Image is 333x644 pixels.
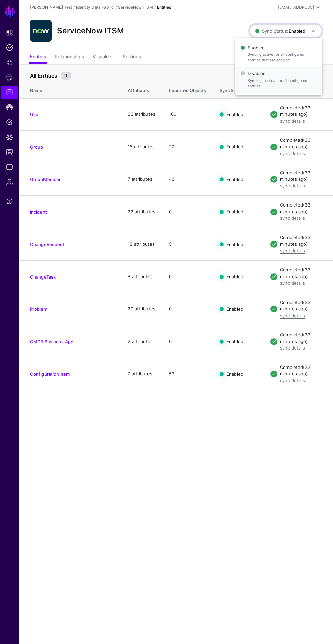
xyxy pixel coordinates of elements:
th: Attributes [121,80,162,98]
button: EnabledSyncing active for all configured entities that are enabled [235,41,322,67]
small: 9 [61,72,71,80]
span: Enabled [226,339,243,344]
a: Problem [30,306,47,312]
a: Incident [30,209,47,215]
a: CMDB Business App [30,339,73,344]
span: Protected Systems [6,74,13,81]
td: 22 attributes [121,196,162,228]
div: Completed (33 minutes ago) [280,364,322,377]
span: Enabled [226,306,243,312]
a: Dashboard [1,26,18,39]
a: CAEP Hub [1,101,18,114]
span: Enabled [226,209,243,214]
span: Disabled [241,69,317,91]
td: 43 [162,163,213,196]
a: Identity Data Fabric [1,86,18,99]
span: Enabled [226,112,243,117]
td: 33 attributes [121,98,162,131]
a: Identity Data Fabric [76,5,114,10]
a: Snippets [1,56,18,69]
td: 7 attributes [121,163,162,196]
a: [PERSON_NAME] Test [30,5,72,10]
a: sync details [280,215,305,221]
span: All Entities [28,72,59,80]
span: Dashboard [6,29,13,36]
span: Reports [6,149,13,156]
th: Name [19,80,121,98]
a: User [30,112,40,117]
div: Completed (33 minutes ago) [280,137,322,150]
td: 0 [162,325,213,358]
td: 18 attributes [121,228,162,261]
a: Logs [1,160,18,174]
span: Enabled [226,144,243,149]
td: 100 [162,98,213,131]
a: sync details [280,280,305,286]
a: GroupMember [30,177,61,182]
td: 53 [162,358,213,390]
span: Enabled [226,241,243,247]
span: CAEP Hub [6,104,13,111]
td: 2 attributes [121,325,162,358]
a: sync details [280,118,305,124]
div: Completed (33 minutes ago) [280,332,322,345]
td: 20 attributes [121,293,162,325]
div: Completed (33 minutes ago) [280,105,322,118]
div: Completed (33 minutes ago) [280,169,322,183]
span: Enabled [241,43,317,65]
td: 5 [162,228,213,261]
button: DisabledSyncing inactive for all configured entities [235,67,322,93]
div: / [72,4,76,11]
td: 7 attributes [121,358,162,390]
span: Syncing active for all configured entities that are enabled [248,52,317,63]
div: Completed (33 minutes ago) [280,267,322,280]
a: SGNL [4,4,16,19]
a: sync details [280,345,305,351]
span: Snippets [6,59,13,66]
span: Policy Lens [6,119,13,126]
td: 27 [162,131,213,163]
a: Settings [123,51,141,64]
td: 0 [162,293,213,325]
div: / [114,4,118,11]
span: Support [6,198,13,205]
a: sync details [280,183,305,189]
span: Enabled [226,371,243,377]
div: Completed (33 minutes ago) [280,234,322,248]
div: / [153,4,157,11]
a: ChangeTask [30,274,56,280]
a: ChangeRequest [30,241,64,247]
strong: Enabled [288,28,305,34]
img: svg+xml;base64,PHN2ZyB3aWR0aD0iNjQiIGhlaWdodD0iNjQiIHZpZXdCb3g9IjAgMCA2NCA2NCIgZmlsbD0ibm9uZSIgeG... [30,20,52,42]
a: sync details [280,248,305,253]
a: Admin [1,175,18,189]
span: Enabled [226,177,243,182]
a: sync details [280,150,305,156]
a: Policies [1,41,18,54]
div: Completed (33 minutes ago) [280,299,322,312]
div: [EMAIL_ADDRESS] [278,4,314,11]
td: 16 attributes [121,131,162,163]
th: Sync Status [213,80,264,98]
td: 0 [162,196,213,228]
span: Admin [6,179,13,185]
a: Data Lens [1,130,18,144]
th: Imported Objects [162,80,213,98]
a: Visualizer [93,51,114,64]
div: Completed (33 minutes ago) [280,202,322,215]
span: Enabled [226,274,243,279]
a: ServiceNow ITSM [118,5,153,10]
span: Logs [6,164,13,171]
a: Configuration Item [30,371,70,377]
span: Syncing inactive for all configured entities [248,78,317,89]
h2: ServiceNow ITSM [57,26,124,35]
a: Protected Systems [1,71,18,84]
a: Policy Lens [1,115,18,129]
a: Group [30,144,43,150]
a: Relationships [55,51,84,64]
a: Reports [1,145,18,159]
span: Identity Data Fabric [6,89,13,96]
td: 0 [162,261,213,293]
a: Entities [30,51,46,64]
a: sync details [280,313,305,318]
